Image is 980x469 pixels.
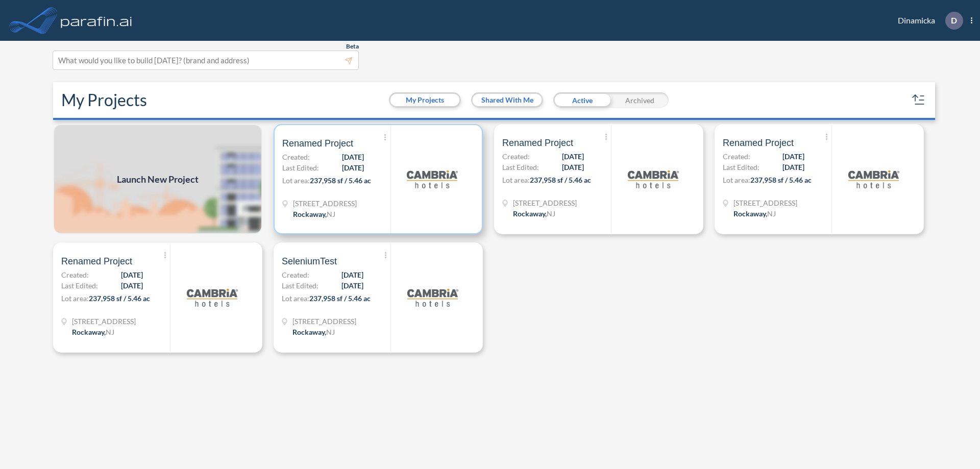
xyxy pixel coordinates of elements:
span: Created: [723,151,750,162]
span: Lot area: [282,176,310,185]
span: NJ [106,328,114,336]
span: Last Edited: [502,162,539,172]
div: Active [553,92,611,108]
span: [DATE] [121,269,143,280]
span: 321 Mt Hope Ave [733,198,797,208]
p: D [951,16,957,25]
span: 321 Mt Hope Ave [513,198,577,208]
span: 237,958 sf / 5.46 ac [530,176,591,184]
span: Last Edited: [282,280,318,291]
span: Beta [346,42,359,51]
span: Created: [502,151,530,162]
div: Rockaway, NJ [292,327,335,337]
a: Launch New Project [53,124,262,234]
span: NJ [767,209,776,218]
span: [DATE] [341,269,363,280]
span: 321 Mt Hope Ave [72,316,136,327]
span: NJ [326,328,335,336]
span: Lot area: [282,294,309,303]
span: Renamed Project [723,137,794,149]
span: Last Edited: [61,280,98,291]
span: NJ [547,209,555,218]
span: [DATE] [782,151,804,162]
button: sort [911,92,927,108]
button: Shared With Me [473,94,542,106]
span: NJ [327,210,335,218]
span: [DATE] [782,162,804,172]
span: 237,958 sf / 5.46 ac [310,176,371,185]
img: logo [187,272,238,323]
div: Rockaway, NJ [513,208,555,219]
img: logo [407,154,458,205]
div: Rockaway, NJ [293,209,335,219]
img: logo [848,154,899,205]
span: Created: [61,269,89,280]
span: Renamed Project [282,137,353,150]
span: [DATE] [562,162,584,172]
span: Renamed Project [61,255,132,267]
span: Lot area: [723,176,750,184]
span: Created: [282,269,309,280]
span: [DATE] [121,280,143,291]
div: Archived [611,92,669,108]
div: Rockaway, NJ [733,208,776,219]
img: logo [628,154,679,205]
span: Rockaway , [292,328,326,336]
span: Rockaway , [72,328,106,336]
span: 237,958 sf / 5.46 ac [89,294,150,303]
span: Rockaway , [733,209,767,218]
span: [DATE] [342,162,364,173]
span: [DATE] [562,151,584,162]
div: Rockaway, NJ [72,327,114,337]
span: 321 Mt Hope Ave [292,316,356,327]
img: logo [59,10,134,31]
span: Last Edited: [723,162,759,172]
button: My Projects [390,94,459,106]
span: Created: [282,152,310,162]
img: add [53,124,262,234]
span: Rockaway , [293,210,327,218]
div: Dinamicka [883,12,972,30]
span: Lot area: [61,294,89,303]
span: Launch New Project [117,172,199,186]
span: SeleniumTest [282,255,337,267]
span: Rockaway , [513,209,547,218]
img: logo [407,272,458,323]
h2: My Projects [61,90,147,110]
span: Last Edited: [282,162,319,173]
span: Renamed Project [502,137,573,149]
span: 237,958 sf / 5.46 ac [750,176,812,184]
span: [DATE] [342,152,364,162]
span: Lot area: [502,176,530,184]
span: 237,958 sf / 5.46 ac [309,294,371,303]
span: [DATE] [341,280,363,291]
span: 321 Mt Hope Ave [293,198,357,209]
